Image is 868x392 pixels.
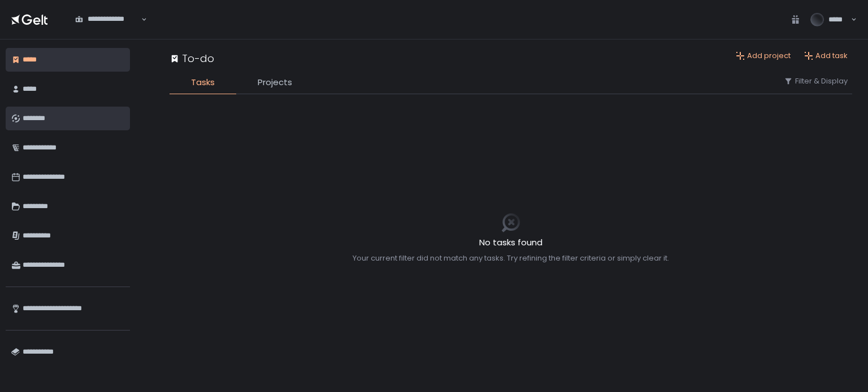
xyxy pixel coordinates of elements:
[170,51,214,66] div: To-do
[736,51,791,61] button: Add project
[804,51,848,61] button: Add task
[353,236,669,249] h2: No tasks found
[258,76,292,89] span: Projects
[68,8,147,32] div: Search for option
[191,76,215,89] span: Tasks
[784,76,848,86] button: Filter & Display
[75,24,140,36] input: Search for option
[353,253,669,263] div: Your current filter did not match any tasks. Try refining the filter criteria or simply clear it.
